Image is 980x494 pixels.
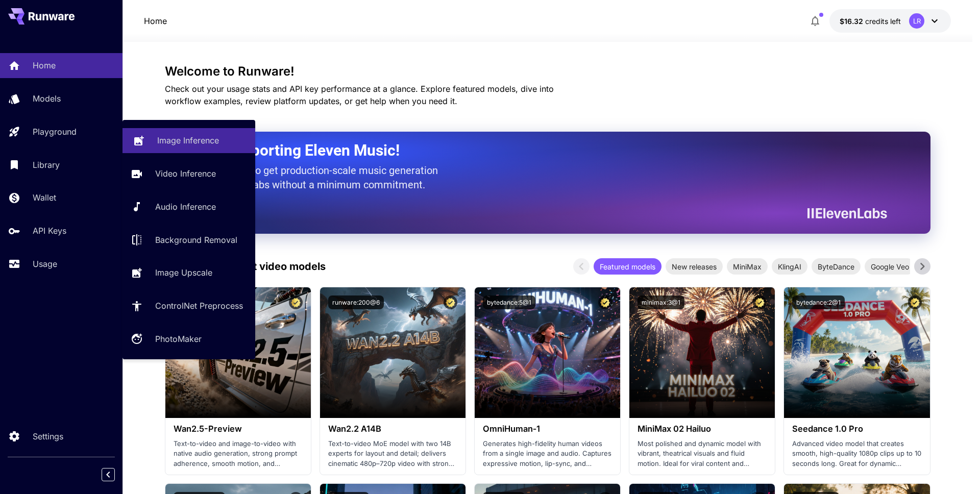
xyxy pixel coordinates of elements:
[483,295,535,309] button: bytedance:5@1
[122,161,255,186] a: Video Inference
[444,295,457,309] button: Certified Model – Vetted for best performance and includes a commercial license.
[33,126,77,138] p: Playground
[328,295,384,309] button: runware:200@6
[155,167,216,180] p: Video Inference
[638,424,767,434] h3: MiniMax 02 Hailuo
[190,141,879,160] h2: Now Supporting Eleven Music!
[122,227,255,252] a: Background Removal
[122,128,255,153] a: Image Inference
[155,333,202,345] p: PhotoMaker
[33,191,56,204] p: Wallet
[598,295,612,309] button: Certified Model – Vetted for best performance and includes a commercial license.
[812,261,861,272] span: ByteDance
[792,424,921,434] h3: Seedance 1.0 Pro
[483,424,612,434] h3: OmniHuman‑1
[33,59,56,71] p: Home
[144,15,167,27] nav: breadcrumb
[33,430,63,442] p: Settings
[155,201,216,213] p: Audio Inference
[753,295,767,309] button: Certified Model – Vetted for best performance and includes a commercial license.
[483,439,612,469] p: Generates high-fidelity human videos from a single image and audio. Captures expressive motion, l...
[629,287,775,418] img: alt
[792,295,845,309] button: bytedance:2@1
[475,287,620,418] img: alt
[155,234,237,246] p: Background Removal
[33,92,61,105] p: Models
[122,293,255,318] a: ControlNet Preprocess
[122,194,255,219] a: Audio Inference
[122,260,255,285] a: Image Upscale
[122,327,255,352] a: PhotoMaker
[155,300,243,312] p: ControlNet Preprocess
[865,17,901,26] span: credits left
[772,261,807,272] span: KlingAI
[638,295,684,309] button: minimax:3@1
[666,261,723,272] span: New releases
[328,424,457,434] h3: Wan2.2 A14B
[157,134,219,146] p: Image Inference
[144,15,167,27] p: Home
[829,9,951,33] button: $16.32251
[190,163,446,192] p: The only way to get production-scale music generation from Eleven Labs without a minimum commitment.
[174,439,303,469] p: Text-to-video and image-to-video with native audio generation, strong prompt adherence, smooth mo...
[909,13,924,29] div: LR
[102,468,115,481] button: Collapse sidebar
[784,287,929,418] img: alt
[165,84,554,106] span: Check out your usage stats and API key performance at a glance. Explore featured models, dive int...
[840,16,901,27] div: $16.32251
[727,261,768,272] span: MiniMax
[840,17,865,26] span: $16.32
[328,439,457,469] p: Text-to-video MoE model with two 14B experts for layout and detail; delivers cinematic 480p–720p ...
[638,439,767,469] p: Most polished and dynamic model with vibrant, theatrical visuals and fluid motion. Ideal for vira...
[320,287,465,418] img: alt
[33,159,60,171] p: Library
[165,64,930,79] h3: Welcome to Runware!
[109,465,122,484] div: Collapse sidebar
[289,295,303,309] button: Certified Model – Vetted for best performance and includes a commercial license.
[33,225,66,237] p: API Keys
[33,258,57,270] p: Usage
[174,424,303,434] h3: Wan2.5-Preview
[792,439,921,469] p: Advanced video model that creates smooth, high-quality 1080p clips up to 10 seconds long. Great f...
[155,266,212,279] p: Image Upscale
[865,261,915,272] span: Google Veo
[594,261,661,272] span: Featured models
[908,295,922,309] button: Certified Model – Vetted for best performance and includes a commercial license.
